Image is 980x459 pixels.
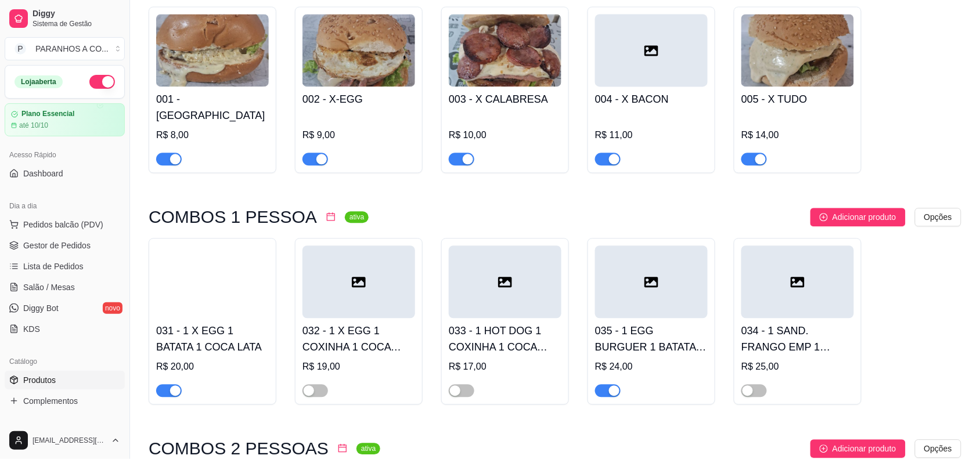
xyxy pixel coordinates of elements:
article: até 10/10 [19,121,48,130]
button: Adicionar produto [810,439,906,458]
div: Acesso Rápido [5,146,125,164]
h4: 035 - 1 EGG BURGUER 1 BATATA 1 COCA LATA [595,323,708,355]
h3: COMBOS 2 PESSOAS [149,442,329,456]
div: R$ 25,00 [741,360,854,374]
img: product-image [741,14,854,86]
span: plus-circle [820,444,828,453]
button: Pedidos balcão (PDV) [5,215,125,234]
span: Lista de Pedidos [23,261,84,272]
button: [EMAIL_ADDRESS][DOMAIN_NAME] [5,427,125,454]
div: R$ 8,00 [156,128,269,142]
span: KDS [23,323,40,335]
span: Opções [924,442,952,455]
h3: COMBOS 1 PESSOA [149,210,317,224]
span: [EMAIL_ADDRESS][DOMAIN_NAME] [33,436,106,445]
a: KDS [5,320,125,338]
h4: 005 - X TUDO [741,91,854,107]
div: Catálogo [5,352,125,371]
button: Opções [915,439,961,458]
img: product-image [449,14,561,86]
span: Diggy [33,9,120,19]
div: R$ 17,00 [449,360,561,374]
button: Adicionar produto [810,208,906,226]
button: Opções [915,208,961,226]
div: R$ 11,00 [595,128,708,142]
span: Opções [924,211,952,223]
h4: 004 - X BACON [595,91,708,107]
h4: 033 - 1 HOT DOG 1 COXINHA 1 COCA LATA [449,323,561,355]
span: calendar [338,443,347,453]
a: Produtos [5,371,125,389]
img: product-image [156,245,269,318]
h4: 031 - 1 X EGG 1 BATATA 1 COCA LATA [156,323,269,355]
span: Sistema de Gestão [33,19,120,28]
h4: 001 - [GEOGRAPHIC_DATA] [156,91,269,124]
h4: 034 - 1 SAND. FRANGO EMP 1 COXINHA 1 COCA LATA [741,323,854,355]
div: R$ 10,00 [449,128,561,142]
span: P [15,43,26,55]
span: Diggy Bot [23,302,59,314]
a: DiggySistema de Gestão [5,5,125,32]
a: Salão / Mesas [5,278,125,297]
a: Gestor de Pedidos [5,236,125,255]
div: R$ 9,00 [302,128,415,142]
div: R$ 14,00 [741,128,854,142]
h4: 032 - 1 X EGG 1 COXINHA 1 COCA LATA [302,323,415,355]
div: R$ 20,00 [156,360,269,374]
span: Gestor de Pedidos [23,240,91,251]
a: Dashboard [5,164,125,183]
a: Complementos [5,392,125,410]
h4: 003 - X CALABRESA [449,91,561,107]
div: R$ 24,00 [595,360,708,374]
div: Loja aberta [15,75,63,88]
span: Pedidos balcão (PDV) [23,219,103,230]
h4: 002 - X-EGG [302,91,415,107]
span: calendar [326,212,336,221]
div: Dia a dia [5,197,125,215]
button: Alterar Status [89,75,115,89]
span: Adicionar produto [833,211,896,223]
a: Lista de Pedidos [5,257,125,276]
sup: ativa [345,211,369,223]
article: Plano Essencial [21,110,74,118]
a: Plano Essencialaté 10/10 [5,103,125,136]
span: plus-circle [820,213,828,221]
div: R$ 19,00 [302,360,415,374]
span: Produtos [23,374,56,386]
img: product-image [156,14,269,86]
span: Adicionar produto [833,442,896,455]
span: Complementos [23,395,78,407]
span: Dashboard [23,168,63,179]
button: Select a team [5,37,125,60]
sup: ativa [356,443,380,454]
div: PARANHOS A CO ... [35,43,109,55]
img: product-image [302,14,415,86]
span: Salão / Mesas [23,281,75,293]
a: Diggy Botnovo [5,299,125,317]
